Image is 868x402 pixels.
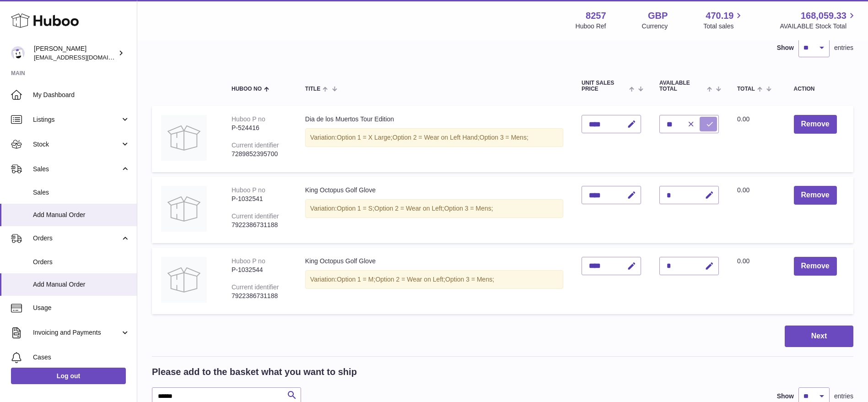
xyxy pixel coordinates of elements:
a: Log out [11,368,126,384]
span: Cases [33,353,130,362]
strong: 8257 [586,10,606,22]
img: Dia de los Muertos Tour Edition [161,115,207,161]
span: Orders [33,258,130,266]
span: Option 3 = Mens; [444,205,493,212]
span: Add Manual Order [33,280,130,289]
span: Sales [33,188,130,197]
span: Option 1 = M; [337,276,375,283]
span: Option 2 = Wear on Left; [374,205,444,212]
label: Show [777,392,794,401]
div: Action [794,86,845,92]
span: Huboo no [232,86,262,92]
span: Orders [33,234,120,243]
div: 7922386731188 [232,292,287,300]
span: Invoicing and Payments [33,328,120,337]
span: Total [737,86,755,92]
strong: GBP [648,10,668,22]
div: Current identifier [232,212,279,220]
span: Total sales [703,22,744,31]
td: King Octopus Golf Glove [296,177,572,243]
span: Usage [33,304,130,312]
span: Option 2 = Wear on Left Hand; [393,134,480,141]
span: 168,059.33 [801,10,846,22]
button: Remove [794,257,837,276]
span: AVAILABLE Total [659,80,705,92]
div: 7289852395700 [232,150,287,158]
label: Show [777,43,794,52]
span: Title [305,86,320,92]
span: 0.00 [737,257,749,265]
img: King Octopus Golf Glove [161,186,207,232]
div: Current identifier [232,141,279,149]
h2: Please add to the basket what you want to ship [152,366,357,378]
div: 7922386731188 [232,221,287,229]
div: Huboo P no [232,115,265,123]
button: Remove [794,115,837,134]
span: Unit Sales Price [582,80,627,92]
span: Option 2 = Wear on Left; [375,276,445,283]
span: entries [834,43,853,52]
a: 470.19 Total sales [703,10,744,31]
div: Currency [642,22,668,31]
button: Next [785,326,853,347]
span: Listings [33,115,120,124]
span: 0.00 [737,115,749,123]
div: Huboo P no [232,257,265,265]
div: Variation: [305,128,563,147]
span: Option 1 = S; [337,205,374,212]
div: Variation: [305,199,563,218]
span: Option 1 = X Large; [337,134,393,141]
td: Dia de los Muertos Tour Edition [296,106,572,172]
span: Stock [33,140,120,149]
span: Option 3 = Mens; [445,276,494,283]
div: Variation: [305,270,563,289]
div: Huboo Ref [576,22,606,31]
span: Add Manual Order [33,211,130,219]
div: P-524416 [232,124,287,132]
div: P-1032541 [232,195,287,203]
span: Sales [33,165,120,174]
span: entries [834,392,853,401]
img: internalAdmin-8257@internal.huboo.com [11,46,25,60]
button: Remove [794,186,837,205]
div: Huboo P no [232,186,265,194]
span: 0.00 [737,186,749,194]
span: [EMAIL_ADDRESS][DOMAIN_NAME] [34,54,135,61]
span: 470.19 [706,10,733,22]
div: [PERSON_NAME] [34,44,116,62]
span: AVAILABLE Stock Total [780,22,857,31]
img: King Octopus Golf Glove [161,257,207,303]
span: Option 3 = Mens; [480,134,528,141]
div: P-1032544 [232,266,287,274]
span: My Dashboard [33,91,130,99]
a: 168,059.33 AVAILABLE Stock Total [780,10,857,31]
td: King Octopus Golf Glove [296,248,572,314]
div: Current identifier [232,283,279,291]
